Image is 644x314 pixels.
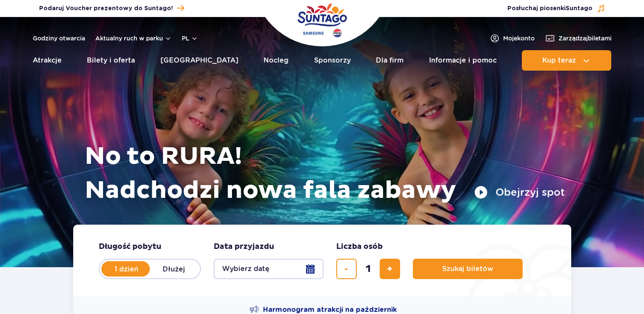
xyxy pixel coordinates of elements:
label: 1 dzień [102,260,151,278]
span: Szukaj biletów [442,265,493,273]
button: dodaj bilet [380,259,400,279]
span: Kup teraz [542,57,576,64]
h1: No to RURA! Nadchodzi nowa fala zabawy [85,140,565,208]
span: Podaruj Voucher prezentowy do Suntago! [39,4,173,13]
a: Godziny otwarcia [33,34,85,43]
span: Długość pobytu [99,242,161,252]
a: Podaruj Voucher prezentowy do Suntago! [39,3,184,14]
span: Zarządzaj biletami [558,34,612,43]
a: Nocleg [263,50,289,71]
button: Posłuchaj piosenkiSuntago [507,4,605,13]
a: Atrakcje [33,50,62,71]
a: Informacje i pomoc [429,50,497,71]
button: usuń bilet [336,259,357,279]
a: Bilety i oferta [87,50,135,71]
input: liczba biletów [358,259,378,279]
button: Wybierz datę [214,259,323,279]
button: Aktualny ruch w parku [95,35,172,42]
a: [GEOGRAPHIC_DATA] [160,50,238,71]
button: Kup teraz [522,50,611,71]
label: Dłużej [150,260,198,278]
a: Dla firm [376,50,404,71]
span: Posłuchaj piosenki [507,4,592,13]
a: Zarządzajbiletami [545,33,612,43]
button: Obejrzyj spot [474,186,565,199]
span: Liczba osób [336,242,383,252]
form: Planowanie wizyty w Park of Poland [73,225,571,296]
a: Sponsorzy [314,50,351,71]
button: pl [182,34,198,43]
span: Data przyjazdu [214,242,274,252]
span: Suntago [566,6,592,11]
span: Moje konto [503,34,535,43]
button: Szukaj biletów [413,259,523,279]
a: Mojekonto [489,33,535,43]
